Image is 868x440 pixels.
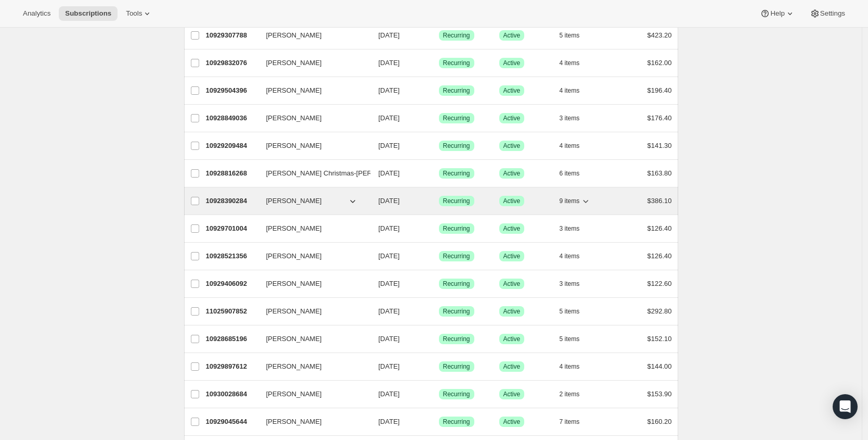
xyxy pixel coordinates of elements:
span: $423.20 [647,31,672,39]
span: 4 items [560,86,580,95]
span: $386.10 [647,197,672,205]
span: $152.10 [647,335,672,343]
button: Tools [120,6,159,21]
span: [PERSON_NAME] [266,417,322,427]
span: [DATE] [379,307,400,315]
span: Recurring [443,86,470,95]
span: [DATE] [379,31,400,39]
button: [PERSON_NAME] [260,193,364,209]
span: Recurring [443,224,470,233]
span: Active [503,169,521,178]
div: 10928849036[PERSON_NAME][DATE]SuccessRecurringSuccessActive3 items$176.40 [206,111,672,125]
span: Recurring [443,335,470,343]
span: [DATE] [379,59,400,67]
span: $141.30 [647,142,672,149]
p: 11025907852 [206,306,258,317]
button: 4 items [560,249,591,263]
button: 5 items [560,28,591,43]
span: $292.80 [647,307,672,315]
button: 4 items [560,83,591,98]
p: 10930028684 [206,389,258,399]
span: 4 items [560,142,580,150]
button: 3 items [560,276,591,291]
span: 9 items [560,197,580,205]
p: 10929832076 [206,58,258,68]
div: 10929045644[PERSON_NAME][DATE]SuccessRecurringSuccessActive7 items$160.20 [206,414,672,429]
span: Recurring [443,59,470,67]
span: 2 items [560,390,580,398]
span: Settings [820,9,845,18]
button: 9 items [560,194,591,208]
button: 4 items [560,139,591,153]
p: 10928816268 [206,168,258,179]
span: [DATE] [379,169,400,177]
button: 6 items [560,166,591,181]
button: [PERSON_NAME] [260,331,364,347]
span: [PERSON_NAME] [266,58,322,68]
button: 2 items [560,387,591,401]
span: $160.20 [647,418,672,425]
span: 3 items [560,114,580,122]
span: [PERSON_NAME] [266,141,322,151]
div: Open Intercom Messenger [833,394,858,419]
span: [DATE] [379,197,400,205]
span: Analytics [23,9,50,18]
span: Recurring [443,142,470,150]
button: Settings [804,6,851,21]
span: Active [503,362,521,371]
button: 7 items [560,414,591,429]
div: 10928390284[PERSON_NAME][DATE]SuccessRecurringSuccessActive9 items$386.10 [206,194,672,208]
span: Active [503,31,521,40]
span: $153.90 [647,390,672,398]
span: [DATE] [379,224,400,232]
span: 4 items [560,59,580,67]
button: Subscriptions [59,6,118,21]
p: 10928521356 [206,251,258,261]
button: [PERSON_NAME] [260,413,364,430]
span: 5 items [560,31,580,40]
button: [PERSON_NAME] [260,220,364,237]
span: Help [770,9,784,18]
span: Active [503,335,521,343]
span: $122.60 [647,280,672,287]
span: 4 items [560,252,580,260]
button: [PERSON_NAME] [260,358,364,375]
span: 4 items [560,362,580,371]
button: 3 items [560,221,591,236]
button: [PERSON_NAME] [260,248,364,265]
span: [PERSON_NAME] [266,196,322,206]
p: 10929701004 [206,223,258,234]
div: 10929701004[PERSON_NAME][DATE]SuccessRecurringSuccessActive3 items$126.40 [206,221,672,236]
div: 10928816268[PERSON_NAME] Christmas-[PERSON_NAME][DATE]SuccessRecurringSuccessActive6 items$163.80 [206,166,672,181]
span: Recurring [443,362,470,371]
span: Recurring [443,114,470,122]
span: [PERSON_NAME] [266,30,322,41]
div: 10929504396[PERSON_NAME][DATE]SuccessRecurringSuccessActive4 items$196.40 [206,83,672,98]
button: 4 items [560,56,591,70]
button: [PERSON_NAME] [260,137,364,154]
button: Help [754,6,801,21]
span: Tools [126,9,142,18]
span: [PERSON_NAME] [266,85,322,96]
span: 5 items [560,307,580,316]
span: Active [503,418,521,426]
span: [PERSON_NAME] [266,306,322,317]
span: 3 items [560,280,580,288]
span: [DATE] [379,114,400,122]
p: 10929209484 [206,141,258,151]
span: Recurring [443,252,470,260]
button: [PERSON_NAME] [260,275,364,292]
span: Recurring [443,169,470,178]
button: [PERSON_NAME] [260,386,364,403]
span: $176.40 [647,114,672,122]
span: Recurring [443,197,470,205]
button: 3 items [560,111,591,125]
button: 5 items [560,332,591,346]
p: 10928390284 [206,196,258,206]
button: 5 items [560,304,591,319]
span: [PERSON_NAME] [266,223,322,234]
span: Subscriptions [65,9,111,18]
button: [PERSON_NAME] Christmas-[PERSON_NAME] [260,165,364,182]
span: Active [503,197,521,205]
span: Active [503,252,521,260]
